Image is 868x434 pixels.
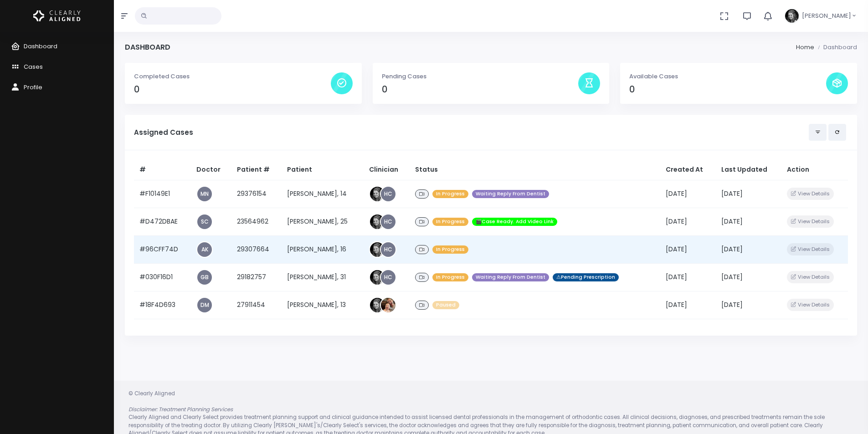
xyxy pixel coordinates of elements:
td: 29376154 [231,180,282,208]
span: Paused [432,301,459,310]
a: DM [197,298,212,312]
span: [DATE] [666,300,687,309]
span: In Progress [432,273,468,282]
img: Logo Horizontal [33,6,81,26]
td: [PERSON_NAME], 16 [282,235,364,263]
td: 23564962 [231,208,282,235]
td: [PERSON_NAME], 14 [282,180,364,208]
h4: Dashboard [125,43,170,51]
span: [DATE] [721,272,743,281]
td: #18F4D693 [134,291,191,319]
td: [PERSON_NAME], 25 [282,208,364,235]
th: Action [781,159,848,180]
td: 29182757 [231,263,282,291]
th: Patient # [231,159,282,180]
td: [PERSON_NAME], 13 [282,291,364,319]
span: In Progress [432,245,468,254]
a: HC [381,214,395,229]
li: Dashboard [814,43,857,52]
span: [DATE] [666,217,687,226]
td: [PERSON_NAME], 31 [282,263,364,291]
a: HC [381,242,395,257]
a: HC [381,187,395,201]
h4: 0 [629,84,826,95]
h4: 0 [382,84,579,95]
span: ⚠Pending Prescription [553,273,619,282]
span: Profile [24,83,42,92]
th: Created At [660,159,716,180]
td: 29307664 [231,235,282,263]
span: In Progress [432,218,468,226]
th: # [134,159,191,180]
span: Cases [24,62,43,71]
a: AK [197,242,212,257]
td: #030F16D1 [134,263,191,291]
span: [DATE] [666,189,687,198]
th: Clinician [364,159,410,180]
p: Pending Cases [382,72,579,81]
h5: Assigned Cases [134,128,809,137]
button: View Details [787,215,834,228]
th: Patient [282,159,364,180]
em: Disclaimer: Treatment Planning Services [128,406,233,413]
p: Available Cases [629,72,826,81]
button: View Details [787,271,834,283]
span: [DATE] [721,189,743,198]
td: 27911454 [231,291,282,319]
span: [DATE] [721,245,743,254]
a: HC [381,270,395,285]
a: MN [197,187,212,201]
span: 🎬Case Ready. Add Video Link [472,218,557,226]
th: Last Updated [716,159,781,180]
li: Home [796,43,814,52]
button: View Details [787,188,834,200]
span: In Progress [432,190,468,199]
td: #D472DBAE [134,208,191,235]
span: Waiting Reply From Dentist [472,273,549,282]
p: Completed Cases [134,72,331,81]
button: View Details [787,299,834,311]
a: SC [197,214,212,229]
span: [DATE] [666,245,687,254]
img: Header Avatar [784,8,800,24]
span: [DATE] [721,217,743,226]
span: [DATE] [666,272,687,281]
h4: 0 [134,84,331,95]
td: #F10149E1 [134,180,191,208]
span: [PERSON_NAME] [802,11,851,20]
button: View Details [787,243,834,255]
span: Waiting Reply From Dentist [472,190,549,199]
th: Status [410,159,660,180]
td: #96CFF74D [134,235,191,263]
span: [DATE] [721,300,743,309]
a: GB [197,270,212,285]
span: Dashboard [24,42,57,51]
th: Doctor [191,159,231,180]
